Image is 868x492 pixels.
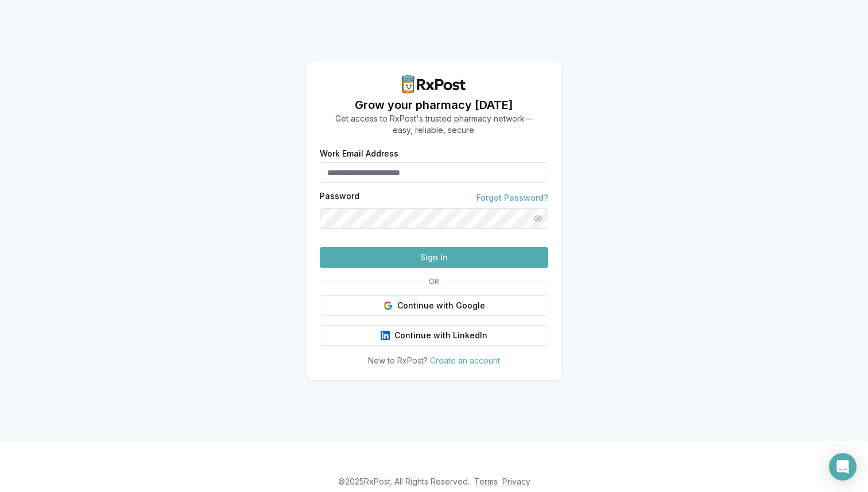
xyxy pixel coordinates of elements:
a: Forgot Password? [476,192,548,204]
span: OR [424,277,444,286]
label: Work Email Address [320,150,548,158]
a: Terms [474,477,498,486]
img: LinkedIn [381,331,390,340]
button: Continue with LinkedIn [320,325,548,346]
p: Get access to RxPost's trusted pharmacy network— easy, reliable, secure. [335,113,533,136]
h1: Grow your pharmacy [DATE] [335,97,533,113]
button: Sign In [320,247,548,268]
a: Create an account [430,356,500,365]
span: New to RxPost? [368,356,428,365]
div: Open Intercom Messenger [829,453,857,481]
a: Privacy [502,477,530,486]
img: RxPost Logo [397,75,471,93]
label: Password [320,192,359,204]
button: Show password [528,208,548,229]
button: Continue with Google [320,295,548,316]
img: Google [383,301,393,310]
